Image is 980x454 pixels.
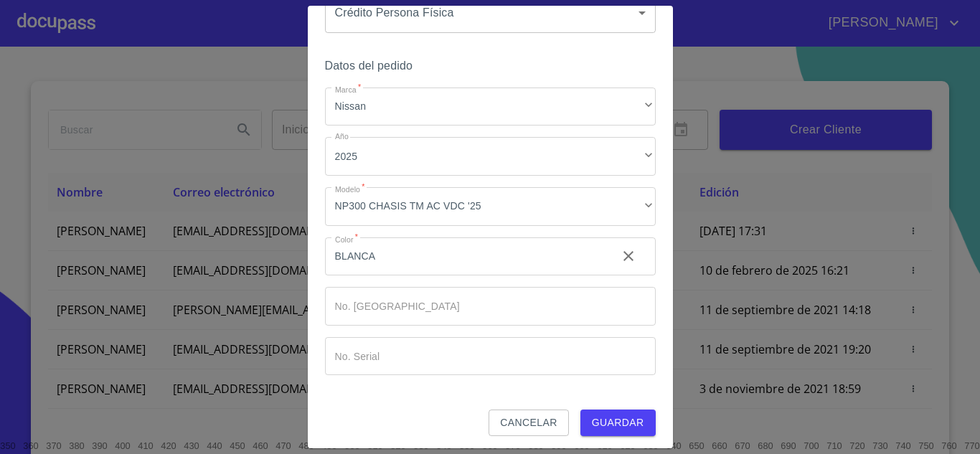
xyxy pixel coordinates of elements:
[500,414,557,432] span: Cancelar
[325,88,656,126] div: Nissan
[580,410,656,436] button: Guardar
[325,56,656,76] h6: Datos del pedido
[592,414,644,432] span: Guardar
[489,410,568,436] button: Cancelar
[325,137,656,176] div: 2025
[325,187,656,226] div: NP300 CHASIS TM AC VDC '25
[611,239,646,273] button: clear input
